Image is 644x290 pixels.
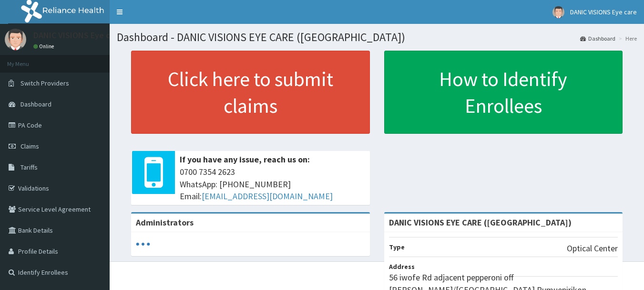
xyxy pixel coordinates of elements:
span: Tariffs [20,163,38,172]
span: Dashboard [20,100,51,108]
a: Online [33,43,56,50]
strong: DANIC VISIONS EYE CARE ([GEOGRAPHIC_DATA]) [389,217,572,228]
a: Click here to submit claims [131,51,370,134]
img: User Image [5,29,26,50]
b: Address [389,262,415,271]
b: Administrators [136,217,194,228]
p: Optical Center [567,242,618,255]
a: How to Identify Enrollees [384,51,623,134]
img: User Image [552,6,564,18]
span: DANIC VISIONS Eye care [570,8,637,16]
p: DANIC VISIONS Eye care [33,31,122,40]
b: Type [389,243,405,251]
a: [EMAIL_ADDRESS][DOMAIN_NAME] [202,191,333,202]
li: Here [616,34,637,43]
span: 0700 7354 2623 WhatsApp: [PHONE_NUMBER] Email: [180,166,365,203]
a: Dashboard [580,34,615,43]
b: If you have any issue, reach us on: [180,154,310,165]
span: Claims [20,142,39,150]
span: Switch Providers [20,79,69,87]
h1: Dashboard - DANIC VISIONS EYE CARE ([GEOGRAPHIC_DATA]) [117,31,637,43]
svg: audio-loading [136,237,150,251]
